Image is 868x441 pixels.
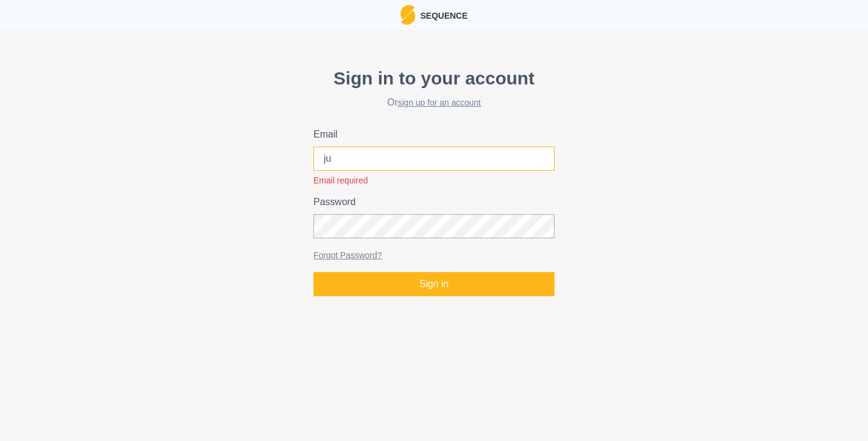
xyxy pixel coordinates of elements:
img: Logo [400,5,415,25]
a: sign up for an account [398,98,481,107]
a: LogoSequence [400,5,468,25]
p: Sign in to your account [313,65,555,92]
p: Sequence [415,7,468,22]
div: Email required [313,176,555,185]
button: Sign in [313,272,555,296]
a: Forgot Password? [313,250,382,260]
label: Password [313,195,547,209]
label: Email [313,127,547,142]
h2: Or [313,97,555,108]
